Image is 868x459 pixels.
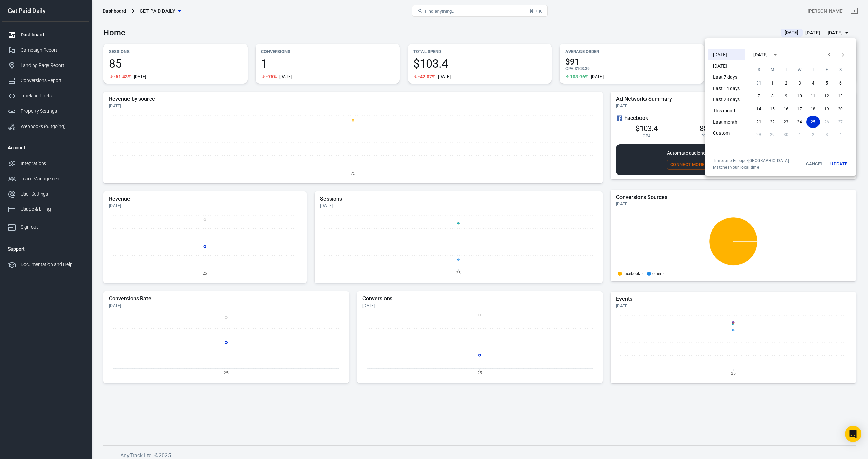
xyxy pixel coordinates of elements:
span: Sunday [753,63,765,76]
button: 6 [833,77,847,89]
button: 13 [833,90,847,102]
span: Tuesday [780,63,792,76]
button: 7 [752,90,766,102]
span: Wednesday [793,63,806,76]
button: 11 [806,90,820,102]
span: Matches your local time [713,165,789,170]
button: 16 [779,103,793,115]
button: 23 [779,116,793,128]
button: Update [828,158,850,170]
button: Cancel [804,158,825,170]
button: 14 [752,103,766,115]
button: 18 [806,103,820,115]
li: Last 7 days [708,72,745,83]
div: Open Intercom Messenger [845,426,861,442]
li: This month [708,105,745,116]
button: 20 [833,103,847,115]
button: 1 [766,77,779,89]
button: 8 [766,90,779,102]
li: Last 28 days [708,94,745,105]
button: 4 [806,77,820,89]
button: 24 [793,116,806,128]
button: 9 [779,90,793,102]
button: 12 [820,90,833,102]
li: Custom [708,128,745,139]
span: Friday [821,63,833,76]
li: Last month [708,116,745,128]
button: 22 [766,116,779,128]
button: 25 [806,116,820,128]
button: 19 [820,103,833,115]
button: 21 [752,116,766,128]
li: [DATE] [708,60,745,72]
li: [DATE] [708,49,745,60]
span: Monday [766,63,778,76]
button: 2 [779,77,793,89]
button: 17 [793,103,806,115]
button: Previous month [823,48,836,61]
button: 10 [793,90,806,102]
div: Timezone: Europe/[GEOGRAPHIC_DATA] [713,158,789,163]
div: [DATE] [753,51,768,58]
button: 5 [820,77,833,89]
li: Last 14 days [708,83,745,94]
button: 3 [793,77,806,89]
button: 31 [752,77,766,89]
span: Saturday [834,63,846,76]
span: Thursday [807,63,819,76]
button: 15 [766,103,779,115]
button: calendar view is open, switch to year view [770,49,781,60]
